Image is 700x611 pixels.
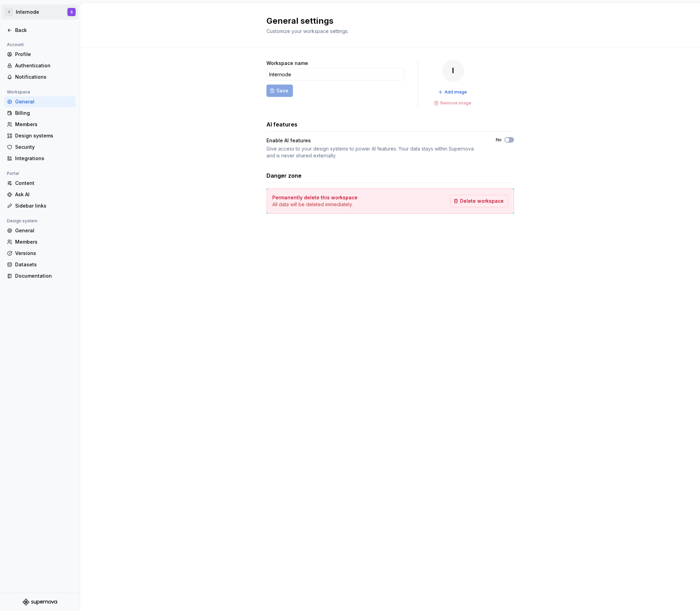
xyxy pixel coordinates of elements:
button: Delete workspace [450,195,508,207]
a: Documentation [4,270,76,281]
a: Versions [4,248,76,259]
div: Design system [4,217,40,225]
a: General [4,96,76,107]
h3: AI features [266,120,297,129]
div: Notifications [15,74,73,80]
div: Content [15,180,73,187]
h2: General settings [266,15,506,26]
a: Members [4,236,76,247]
a: Design systems [4,130,76,141]
div: Back [15,27,73,34]
div: Versions [15,250,73,257]
button: IInternodeS [1,4,78,20]
span: Customize your workspace settings. [266,28,349,34]
button: Add image [436,87,470,97]
div: Security [15,144,73,151]
p: All data will be deleted immediately. [272,201,358,208]
svg: Supernova Logo [23,599,57,606]
div: Members [15,121,73,128]
div: Datasets [15,261,73,268]
div: Give access to your design systems to power AI features. Your data stays within Supernova and is ... [266,145,483,159]
div: S [70,9,73,15]
div: Integrations [15,155,73,162]
div: Workspace [4,88,33,96]
div: General [15,227,73,234]
div: Portal [4,169,22,178]
div: Account [4,41,26,49]
label: Workspace name [266,60,308,67]
a: Billing [4,108,76,119]
span: Add image [445,89,467,95]
div: Ask AI [15,191,73,198]
div: Sidebar links [15,202,73,209]
span: Delete workspace [460,198,504,204]
div: Documentation [15,273,73,279]
a: Datasets [4,259,76,270]
div: Members [15,238,73,245]
a: Back [4,25,76,36]
a: Notifications [4,71,76,82]
h4: Permanently delete this workspace [272,194,358,201]
label: No [496,137,502,143]
a: Integrations [4,153,76,164]
div: Billing [15,110,73,116]
a: Authentication [4,60,76,71]
a: Profile [4,49,76,60]
a: Content [4,178,76,189]
h3: Danger zone [266,171,302,180]
a: Sidebar links [4,200,76,211]
div: I [442,60,464,82]
a: Members [4,119,76,130]
div: General [15,98,73,105]
a: Ask AI [4,189,76,200]
div: Profile [15,51,73,58]
div: Internode [16,9,39,15]
a: Security [4,142,76,153]
div: Authentication [15,62,73,69]
div: I [5,8,13,16]
div: Design systems [15,132,73,139]
div: Enable AI features [266,137,311,144]
a: General [4,225,76,236]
